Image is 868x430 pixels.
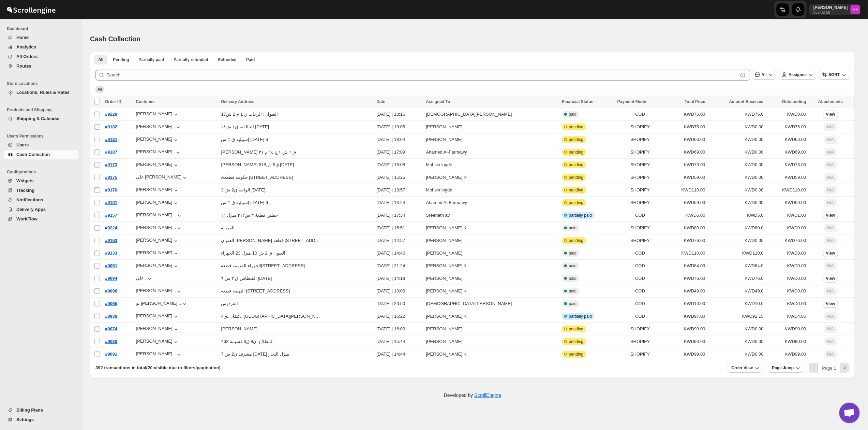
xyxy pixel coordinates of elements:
span: Configurations [7,169,78,175]
div: الفنطاس ق ٣ ش ٦ [DATE] [221,276,272,281]
span: KWD0.00 [709,199,764,206]
span: KWD0.00 [768,111,806,118]
span: KWD76.00 [768,237,806,244]
button: علي . [136,275,153,282]
div: [PERSON_NAME]... [136,212,176,217]
button: #9173 [105,161,117,168]
span: KWD84.00 [667,262,705,269]
button: #9229 [105,111,117,118]
button: العيون ق 2 ش 10 منزل 23 الجهراء [221,250,286,256]
span: KWD59.00 [768,199,806,206]
div: [PERSON_NAME] [136,263,179,270]
span: Assignee [789,72,807,77]
button: View [823,274,838,283]
button: #9051 [105,262,117,269]
div: حطين قطعة ٣ ش٣١٢ منزل ١٢ [221,213,278,218]
td: [DATE] | 17:34 [374,209,424,222]
button: Next [840,363,850,373]
button: User menu [809,4,861,15]
span: SHOPIFY [617,237,663,244]
div: [PERSON_NAME] [136,250,179,257]
span: SHOPIFY [617,124,663,130]
span: All [762,72,767,77]
span: KWD76.00 [667,111,705,118]
button: كيفان..ق4...[GEOGRAPHIC_DATA][PERSON_NAME] [DATE] [221,314,320,319]
span: #9094 [105,276,117,281]
div: [PERSON_NAME] [136,339,179,345]
span: All [98,57,103,62]
button: Notifications [4,195,78,205]
span: Delivery Address [221,99,255,104]
span: KWD84.0 [709,262,764,269]
button: الواحه ق2 ش 3 [DATE] [221,187,266,192]
button: #9175 [105,174,117,181]
span: #9096 [105,288,117,293]
button: الخالديه ق١ ش١٨ [DATE] [221,124,269,129]
span: KWD73.00 [667,161,705,168]
button: [PERSON_NAME] [136,313,179,320]
span: Products and Shipping [7,107,78,113]
button: [PERSON_NAME] [221,326,258,331]
button: #9182 [105,124,117,130]
span: KWD0.00 [709,124,764,130]
span: Routes [16,63,31,69]
span: SHOPIFY [617,174,663,181]
span: KWD0.00 [768,225,806,231]
span: Cash Collection [90,35,140,43]
span: #9051 [105,263,117,268]
td: [DATE] | 13:57 [374,184,424,197]
span: Pending [113,57,129,62]
td: [DATE] | 18:04 [374,133,424,146]
div: النهضة قطعه [STREET_ADDRESS] [221,288,290,293]
button: [PERSON_NAME] [136,111,179,118]
span: KWD59.00 [667,199,705,206]
button: #9157 [105,212,117,219]
span: pending [569,200,584,205]
div: Aحكومه قطعه [STREET_ADDRESS] [221,175,293,180]
span: COD [617,262,663,269]
span: Outstanding [782,99,806,104]
button: [PERSON_NAME]... [136,351,183,358]
span: COD [617,250,663,257]
p: 867f02-58 [813,10,848,14]
div: علي [PERSON_NAME] [136,174,189,181]
span: Attachments [818,99,843,104]
td: [PERSON_NAME] [424,121,560,133]
span: pending [569,175,584,180]
span: Financial Status [562,99,594,104]
button: بو [PERSON_NAME]... [136,301,188,307]
span: SHOPIFY [617,149,663,156]
span: #9191 [105,200,117,205]
button: View [823,300,838,308]
td: [DATE] | 14:57 [374,234,424,247]
div: إشبيليه ق 1 ش [DATE] 6 [221,200,268,205]
span: #9224 [105,225,117,230]
span: paid [569,112,577,117]
span: COD [617,275,663,282]
span: Payment Mode [617,99,646,104]
span: KWD66.00 [768,136,806,143]
div: [PERSON_NAME]... [136,351,176,356]
button: #9133 [105,250,117,257]
span: #9163 [105,238,117,243]
td: [PERSON_NAME] [424,247,560,260]
span: All Orders [16,54,38,59]
span: #9175 [105,175,117,180]
span: COD [617,111,663,118]
span: pending [569,124,584,130]
button: Billing Plans [4,405,78,415]
span: KWD0.00 [709,187,764,193]
button: [PERSON_NAME] . [136,149,182,156]
button: مشرف ق2 ش 7 [DATE] منزل النجار [221,352,289,357]
span: KWD0.00 [709,174,764,181]
a: دردشة مفتوحة [839,403,860,423]
span: #9065 [105,301,117,306]
td: [DATE] | 14:46 [374,247,424,260]
span: Order ID [105,99,121,104]
button: العنوان: الرحاب ق 1 م 2 ش17 [221,112,278,117]
div: [PERSON_NAME]... [136,225,176,230]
